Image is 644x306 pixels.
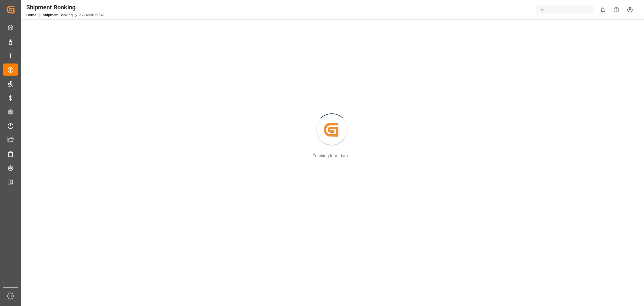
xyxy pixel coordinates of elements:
[610,3,623,17] button: Help Center
[43,13,73,17] a: Shipment Booking
[312,153,351,159] div: Fetching form data...
[26,3,105,12] div: Shipment Booking
[596,3,610,17] button: show 0 new notifications
[26,13,36,17] a: Home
